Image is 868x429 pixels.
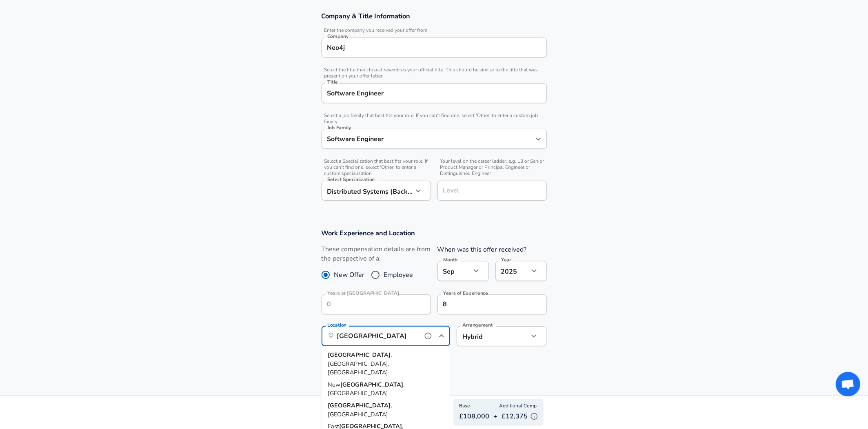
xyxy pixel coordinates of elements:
[327,291,400,296] label: Years at [GEOGRAPHIC_DATA]
[322,11,547,21] h3: Company & Title Information
[460,411,490,421] p: £108,000
[528,410,540,422] button: Explain Additional Compensation
[327,80,338,84] label: Title
[322,294,413,314] input: 0
[443,291,488,296] label: Years of Experience
[327,323,346,327] label: Location
[325,133,531,145] input: Software Engineer
[836,372,860,396] div: Open chat
[328,351,391,359] strong: [GEOGRAPHIC_DATA]
[495,261,529,281] div: 2025
[462,323,493,327] label: Arrangement
[328,380,404,398] span: , [GEOGRAPHIC_DATA]
[328,401,391,409] strong: [GEOGRAPHIC_DATA]
[325,87,543,100] input: Software Engineer
[322,67,547,79] span: Select the title that closest resembles your official title. This should be similar to the title ...
[325,41,543,54] input: Google
[443,257,457,262] label: Month
[322,113,547,125] span: Select a job family that best fits your role. If you can't find one, select 'Other' to enter a cu...
[328,380,340,389] span: New
[501,257,511,262] label: Year
[437,158,547,177] span: Your level on the career ladder. e.g. L3 or Senior Product Manager or Principal Engineer or Disti...
[502,410,540,422] p: £12,375
[494,411,498,421] p: +
[328,351,392,376] span: , [GEOGRAPHIC_DATA], [GEOGRAPHIC_DATA]
[437,261,471,281] div: Sep
[327,125,351,130] label: Job Family
[328,401,392,418] span: , [GEOGRAPHIC_DATA]
[460,402,470,410] span: Base
[327,34,349,39] label: Company
[422,330,434,342] button: help
[327,177,375,182] label: Select Specialization
[499,402,537,410] span: Additional Comp
[436,330,447,342] button: Close
[384,270,413,280] span: Employee
[457,326,517,346] div: Hybrid
[437,245,527,254] label: When was this offer received?
[340,380,403,389] strong: [GEOGRAPHIC_DATA]
[441,184,543,197] input: L3
[334,270,365,280] span: New Offer
[322,228,547,238] h3: Work Experience and Location
[533,133,544,145] button: Open
[437,294,529,314] input: 7
[322,27,547,33] span: Enter the company you received your offer from
[322,245,431,263] label: These compensation details are from the perspective of a:
[322,181,413,201] div: Distributed Systems (Back-End)
[322,158,431,177] span: Select a Specialization that best fits your role. If you can't find one, select 'Other' to enter ...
